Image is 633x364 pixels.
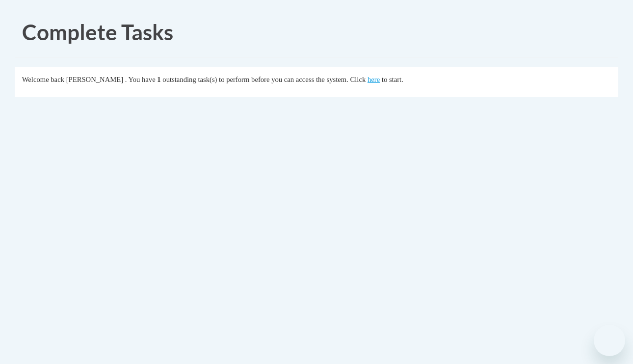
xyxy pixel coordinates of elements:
span: to start. [382,76,403,83]
span: Complete Tasks [22,19,173,45]
span: 1 [157,76,160,83]
span: [PERSON_NAME] [66,76,123,83]
span: Welcome back [22,76,64,83]
iframe: Button to launch messaging window [594,325,625,356]
span: . You have [125,76,156,83]
a: here [368,76,380,83]
span: outstanding task(s) to perform before you can access the system. Click [162,76,366,83]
